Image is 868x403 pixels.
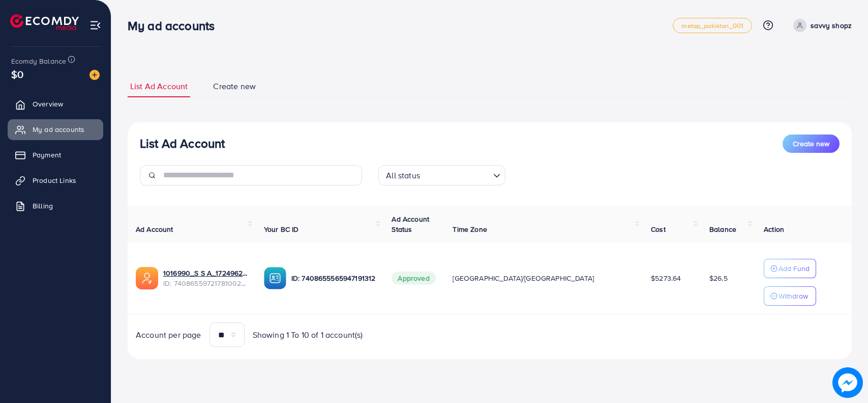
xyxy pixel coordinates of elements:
h3: My ad accounts [128,18,223,33]
div: Search for option [378,165,505,185]
a: Billing [8,196,103,216]
span: Cost [651,224,666,234]
p: Add Fund [779,262,810,275]
a: Overview [8,94,103,114]
span: Payment [33,150,61,160]
a: Payment [8,145,103,165]
span: Your BC ID [264,224,299,234]
span: Create new [793,139,829,149]
img: menu [89,19,101,31]
button: Add Fund [764,259,816,278]
span: $5273.64 [651,273,681,283]
a: metap_pakistan_001 [673,18,752,33]
span: [GEOGRAPHIC_DATA]/[GEOGRAPHIC_DATA] [453,273,594,283]
span: Billing [33,201,53,211]
input: Search for option [423,166,489,183]
span: Balance [709,224,736,234]
button: Withdraw [764,286,816,306]
span: Account per page [136,329,201,341]
img: logo [10,14,79,30]
p: ID: 7408655565947191312 [291,272,376,284]
button: Create new [783,135,840,153]
span: Overview [33,99,63,109]
span: Action [764,224,784,234]
img: image [833,368,862,397]
span: Ecomdy Balance [11,56,66,66]
span: Showing 1 To 10 of 1 account(s) [253,329,363,341]
span: Product Links [33,175,76,185]
div: <span class='underline'>1016990_S S A_1724962144647</span></br>7408655972178100240 [163,268,248,289]
p: Withdraw [779,290,808,302]
span: metap_pakistan_001 [681,22,743,29]
a: savvy shopz [789,19,852,32]
a: 1016990_S S A_1724962144647 [163,268,248,278]
img: image [89,70,100,80]
span: Create new [213,80,256,92]
span: All status [384,168,422,183]
p: savvy shopz [811,19,852,32]
span: Ad Account Status [392,214,429,234]
span: $0 [11,67,23,82]
a: Product Links [8,170,103,191]
h3: List Ad Account [140,136,225,151]
span: Time Zone [453,224,487,234]
a: My ad accounts [8,119,103,140]
img: ic-ads-acc.e4c84228.svg [136,267,158,289]
span: ID: 7408655972178100240 [163,278,248,288]
span: $26.5 [709,273,728,283]
span: List Ad Account [130,80,188,92]
span: Approved [392,272,435,285]
img: ic-ba-acc.ded83a64.svg [264,267,286,289]
span: My ad accounts [33,124,84,135]
span: Ad Account [136,224,173,234]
